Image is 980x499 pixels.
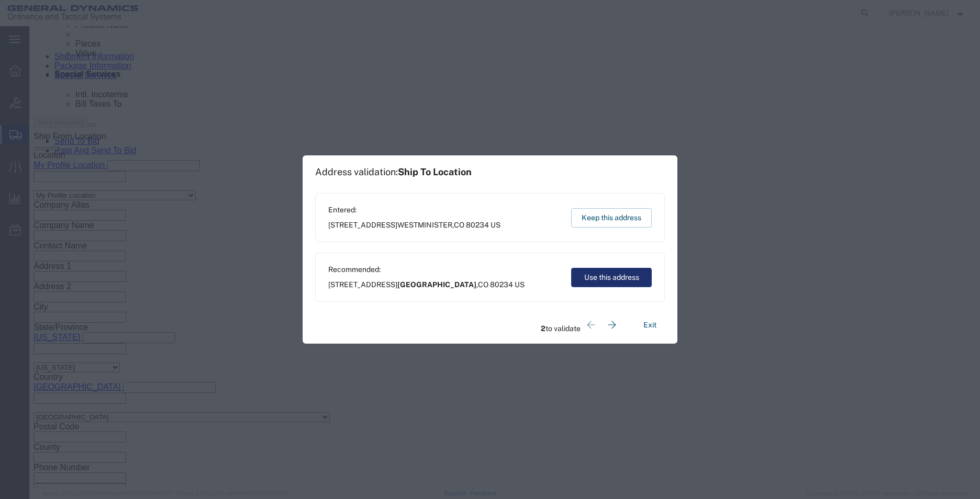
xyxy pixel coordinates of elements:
div: to validate [541,314,622,335]
span: WESTMINISTER [397,221,452,229]
span: US [515,280,525,289]
span: Ship To Location [398,166,472,177]
button: Keep this address [571,208,652,228]
span: CO [454,221,464,229]
span: [STREET_ADDRESS] , [328,279,525,290]
span: CO [478,280,488,289]
span: 2 [541,324,545,333]
span: Recommended: [328,264,525,275]
span: Entered: [328,205,500,216]
h1: Address validation: [315,166,472,178]
span: US [491,221,500,229]
span: [GEOGRAPHIC_DATA] [397,280,476,289]
button: Use this address [571,268,652,287]
span: 80234 [490,280,513,289]
span: 80234 [466,221,489,229]
button: Exit [635,316,665,334]
span: [STREET_ADDRESS] , [328,220,500,231]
